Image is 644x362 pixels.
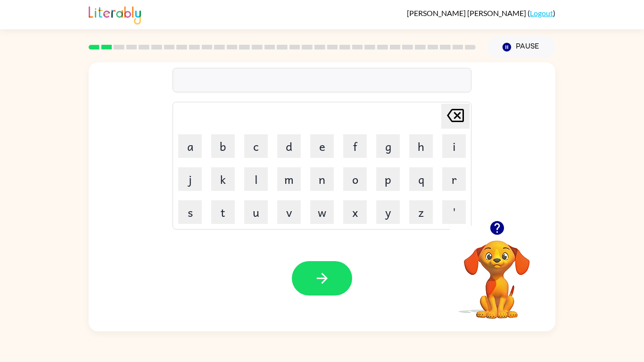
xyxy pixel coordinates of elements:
[310,134,334,158] button: e
[409,200,433,224] button: z
[407,8,528,17] span: [PERSON_NAME] [PERSON_NAME]
[277,167,301,191] button: m
[178,167,202,191] button: j
[376,200,400,224] button: y
[409,134,433,158] button: h
[487,36,555,58] button: Pause
[376,134,400,158] button: g
[450,226,544,320] video: Your browser must support playing .mp4 files to use Literably. Please try using another browser.
[211,167,235,191] button: k
[343,134,367,158] button: f
[244,134,268,158] button: c
[343,200,367,224] button: x
[409,167,433,191] button: q
[310,200,334,224] button: w
[178,200,202,224] button: s
[211,134,235,158] button: b
[442,200,466,224] button: '
[277,200,301,224] button: v
[442,134,466,158] button: i
[244,200,268,224] button: u
[244,167,268,191] button: l
[530,8,553,17] a: Logout
[310,167,334,191] button: n
[442,167,466,191] button: r
[407,8,555,17] div: ( )
[211,200,235,224] button: t
[178,134,202,158] button: a
[277,134,301,158] button: d
[343,167,367,191] button: o
[376,167,400,191] button: p
[89,4,141,25] img: Literably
